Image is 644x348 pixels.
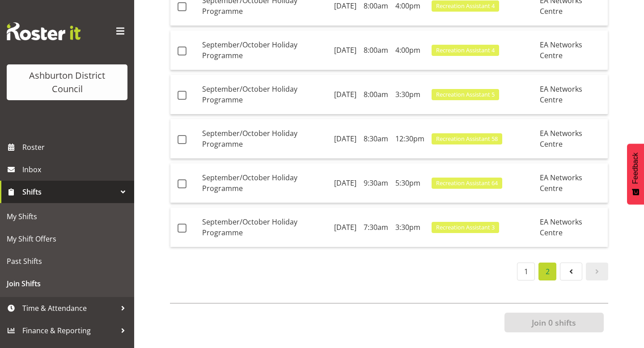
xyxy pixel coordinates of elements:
[199,208,330,247] td: September/October Holiday Programme
[436,90,495,99] span: Recreation Assistant 5
[2,205,132,228] a: My Shifts
[7,232,127,246] span: My Shift Offers
[2,228,132,250] a: My Shift Offers
[436,46,495,55] span: Recreation Assistant 4
[7,210,127,223] span: My Shifts
[631,153,640,184] span: Feedback
[22,163,130,176] span: Inbox
[532,317,576,328] span: Join 0 shifts
[536,119,608,159] td: EA Networks Centre
[7,22,80,40] img: Rosterit website logo
[436,223,495,232] span: Recreation Assistant 3
[7,277,127,290] span: Join Shifts
[536,30,608,70] td: EA Networks Centre
[360,75,392,115] td: 8:00am
[199,119,330,159] td: September/October Holiday Programme
[517,263,535,280] a: 1
[360,208,392,247] td: 7:30am
[330,75,360,115] td: [DATE]
[2,250,132,272] a: Past Shifts
[436,179,498,187] span: Recreation Assistant 64
[330,208,360,247] td: [DATE]
[536,208,608,247] td: EA Networks Centre
[199,30,330,70] td: September/October Holiday Programme
[199,75,330,115] td: September/October Holiday Programme
[392,208,428,247] td: 3:30pm
[360,119,392,159] td: 8:30am
[536,163,608,203] td: EA Networks Centre
[16,69,119,96] div: Ashburton District Council
[392,75,428,115] td: 3:30pm
[536,75,608,115] td: EA Networks Centre
[330,30,360,70] td: [DATE]
[330,119,360,159] td: [DATE]
[436,2,495,10] span: Recreation Assistant 4
[360,163,392,203] td: 9:30am
[22,324,116,337] span: Finance & Reporting
[504,313,604,332] button: Join 0 shifts
[627,144,644,204] button: Feedback - Show survey
[22,140,130,154] span: Roster
[360,30,392,70] td: 8:00am
[22,301,116,315] span: Time & Attendance
[392,30,428,70] td: 4:00pm
[199,163,330,203] td: September/October Holiday Programme
[22,185,116,199] span: Shifts
[7,255,127,268] span: Past Shifts
[436,135,498,143] span: Recreation Assistant 58
[330,163,360,203] td: [DATE]
[392,119,428,159] td: 12:30pm
[392,163,428,203] td: 5:30pm
[2,272,132,295] a: Join Shifts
